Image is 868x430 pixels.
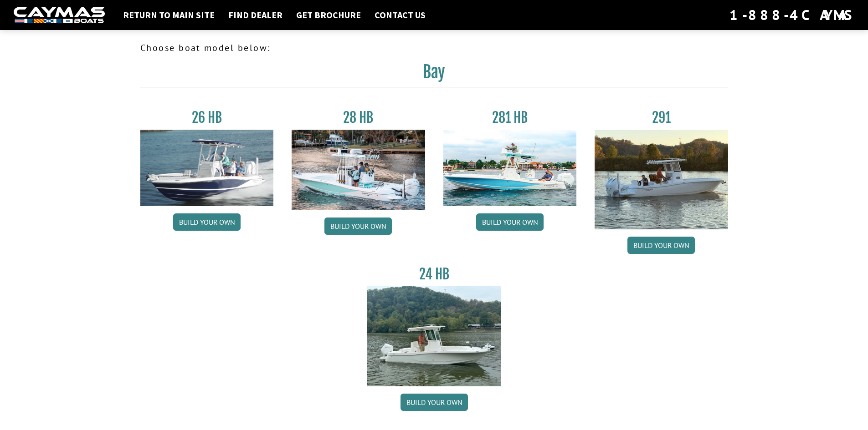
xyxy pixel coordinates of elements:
a: Contact Us [370,9,430,21]
a: Find Dealer [224,9,287,21]
div: 1-888-4CAYMAS [729,5,854,25]
img: 28-hb-twin.jpg [443,130,577,206]
img: 26_new_photo_resized.jpg [140,130,274,206]
h3: 26 HB [140,109,274,126]
a: Build your own [173,213,241,231]
h3: 281 HB [443,109,577,126]
h2: Bay [140,62,728,87]
img: 28_hb_thumbnail_for_caymas_connect.jpg [292,130,425,210]
a: Build your own [401,394,468,411]
img: white-logo-c9c8dbefe5ff5ceceb0f0178aa75bf4bb51f6bca0971e226c86eb53dfe498488.png [14,7,105,24]
img: 291_Thumbnail.jpg [595,130,728,229]
a: Build your own [627,237,695,254]
a: Return to main site [118,9,219,21]
img: 24_HB_thumbnail.jpg [367,286,501,386]
h3: 291 [595,109,728,126]
a: Build your own [324,218,392,235]
a: Build your own [476,213,544,231]
p: Choose boat model below: [140,41,728,55]
a: Get Brochure [292,9,365,21]
h3: 28 HB [292,109,425,126]
h3: 24 HB [367,266,501,283]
